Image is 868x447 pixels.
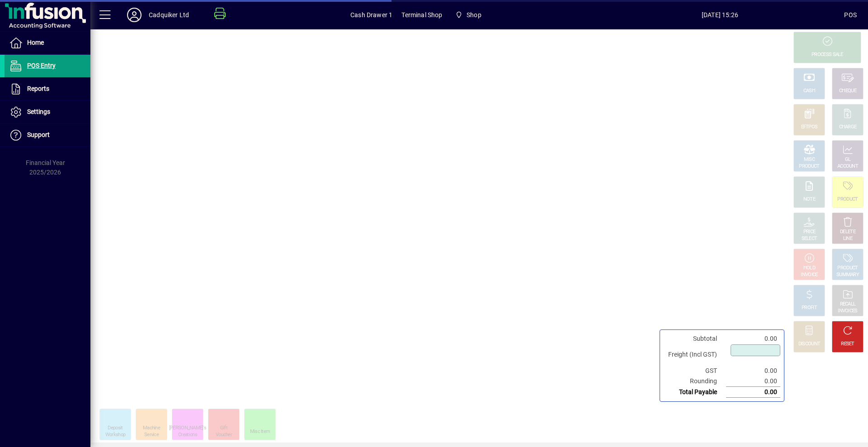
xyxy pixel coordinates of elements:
div: PRODUCT [799,163,819,170]
td: Subtotal [664,334,726,344]
div: INVOICES [838,308,857,315]
td: Total Payable [664,387,726,398]
div: Gift [220,425,227,432]
div: Misc Item [250,428,270,435]
a: Home [5,32,90,54]
div: [PERSON_NAME]'s [169,425,207,432]
div: SUMMARY [836,272,859,278]
div: LINE [843,235,852,242]
div: ACCOUNT [837,163,858,170]
a: Reports [5,78,90,100]
span: Shop [467,8,481,22]
div: Workshop [105,432,125,438]
span: POS Entry [27,62,56,69]
div: PRODUCT [837,196,858,203]
div: INVOICE [801,272,817,278]
div: PRODUCT [837,265,858,272]
div: Creations [178,432,197,438]
a: Settings [5,101,90,123]
a: Support [5,124,90,146]
div: RESET [841,341,854,348]
div: PRICE [803,229,816,235]
td: Freight (Incl GST) [664,344,726,366]
div: CHEQUE [839,88,856,94]
td: GST [664,366,726,376]
div: MISC [804,156,815,163]
div: NOTE [803,196,815,203]
div: PROCESS SALE [811,52,843,58]
span: [DATE] 15:26 [595,8,844,22]
span: Reports [27,85,49,92]
span: Terminal Shop [401,8,442,22]
td: 0.00 [726,387,780,398]
div: Deposit [108,425,123,432]
div: Service [144,432,159,438]
div: POS [844,8,857,22]
div: Voucher [216,432,232,438]
td: 0.00 [726,334,780,344]
div: RECALL [840,301,856,308]
span: Cash Drawer 1 [350,8,392,22]
span: Home [27,39,44,46]
div: DISCOUNT [798,341,820,348]
div: SELECT [802,235,817,242]
div: DELETE [840,229,855,235]
span: Shop [452,7,485,23]
div: CASH [803,88,815,94]
div: Cadquiker Ltd [149,8,189,22]
button: Profile [120,7,149,23]
td: Rounding [664,376,726,387]
div: Machine [143,425,160,432]
td: 0.00 [726,366,780,376]
div: GL [845,156,851,163]
div: PROFIT [802,305,817,311]
div: CHARGE [839,124,857,131]
span: Support [27,131,50,138]
div: EFTPOS [801,124,818,131]
td: 0.00 [726,376,780,387]
div: HOLD [803,265,815,272]
span: Settings [27,108,50,115]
